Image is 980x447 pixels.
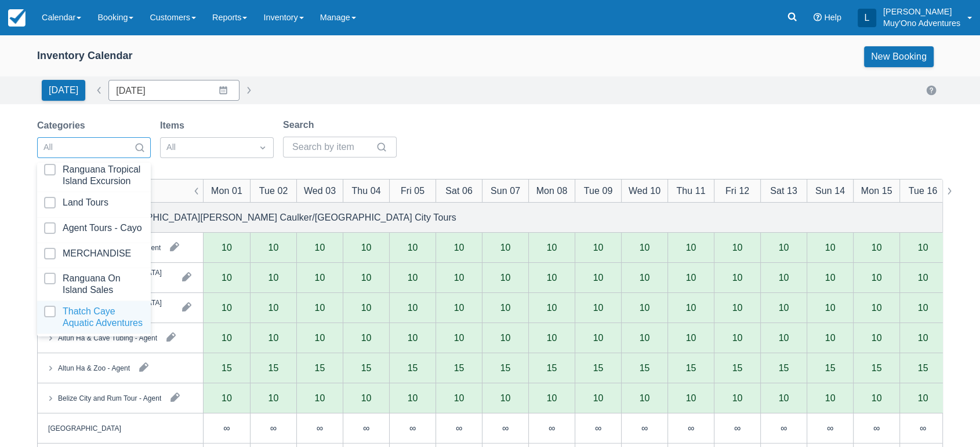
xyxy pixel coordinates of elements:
div: 10 [825,333,836,342]
div: 10 [640,243,650,252]
div: 10 [408,393,418,402]
div: 15 [500,363,511,372]
div: 10 [482,293,528,323]
div: 10 [779,393,789,402]
div: ∞ [528,413,575,444]
div: 10 [667,263,714,293]
div: ∞ [502,423,509,433]
div: 10 [593,393,604,402]
div: 15 [779,363,789,372]
div: 10 [315,303,325,312]
div: ∞ [482,413,528,444]
p: [PERSON_NAME] [883,6,960,17]
div: ∞ [595,423,601,433]
div: ∞ [250,413,296,444]
div: 10 [547,243,557,252]
div: 10 [250,293,296,323]
div: 10 [222,273,232,282]
div: 10 [500,303,511,312]
div: 10 [918,273,928,282]
div: Fri 05 [401,184,424,197]
div: 10 [343,293,389,323]
div: ∞ [807,413,853,444]
div: 10 [872,393,882,402]
div: 10 [732,393,743,402]
div: ∞ [667,413,714,444]
div: 10 [435,263,482,293]
div: ∞ [456,423,462,433]
div: 10 [343,263,389,293]
div: 10 [918,303,928,312]
div: 10 [621,293,667,323]
div: 15 [361,363,372,372]
span: Help [824,13,841,22]
div: 10 [315,243,325,252]
div: 10 [667,293,714,323]
div: 10 [686,243,696,252]
div: ∞ [296,413,343,444]
div: Sun 07 [491,184,520,197]
div: 10 [640,303,650,312]
div: Mon 15 [861,184,892,197]
div: 15 [918,363,928,372]
div: 10 [315,333,325,342]
div: Tue 09 [584,184,613,197]
div: ∞ [714,413,760,444]
div: 10 [454,303,464,312]
div: 10 [779,333,789,342]
div: 10 [872,273,882,282]
div: 10 [500,333,511,342]
div: 10 [204,293,250,323]
div: 10 [640,273,650,282]
div: Thu 04 [351,184,380,197]
div: 10 [500,273,511,282]
div: 10 [899,293,946,323]
div: Belize City and Rum Tour - Agent [58,393,161,403]
input: Search by item [292,137,373,157]
div: 10 [807,263,853,293]
div: 10 [575,293,621,323]
div: 10 [482,263,528,293]
div: Mon 01 [211,184,242,197]
div: Sat 06 [445,184,473,197]
div: 10 [454,333,464,342]
div: 15 [547,363,557,372]
div: 15 [825,363,836,372]
div: ∞ [549,423,555,433]
div: ∞ [781,423,787,433]
div: Agent Tours - [GEOGRAPHIC_DATA][PERSON_NAME] Caulker/[GEOGRAPHIC_DATA] City Tours [45,210,456,224]
div: ∞ [621,413,667,444]
div: 10 [361,333,372,342]
div: Tue 16 [909,184,938,197]
div: 10 [732,243,743,252]
div: 15 [872,363,882,372]
div: ∞ [204,413,250,444]
img: checkfront-main-nav-mini-logo.png [8,9,26,27]
div: 10 [621,263,667,293]
div: ∞ [363,423,369,433]
div: 10 [408,273,418,282]
label: Items [160,119,189,133]
div: 15 [454,363,464,372]
div: 10 [408,333,418,342]
div: 10 [593,273,604,282]
div: 10 [315,273,325,282]
div: 10 [361,303,372,312]
div: ∞ [688,423,694,433]
span: Search [134,142,146,153]
div: ∞ [734,423,741,433]
div: ∞ [899,413,946,444]
div: Wed 03 [304,184,336,197]
div: 15 [408,363,418,372]
div: 10 [899,263,946,293]
div: ∞ [853,413,899,444]
div: 10 [389,263,435,293]
div: 10 [500,393,511,402]
div: 10 [222,393,232,402]
div: 10 [593,243,604,252]
div: Tue 02 [259,184,288,197]
div: 10 [547,333,557,342]
div: 10 [593,303,604,312]
div: 10 [918,333,928,342]
div: 10 [779,273,789,282]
